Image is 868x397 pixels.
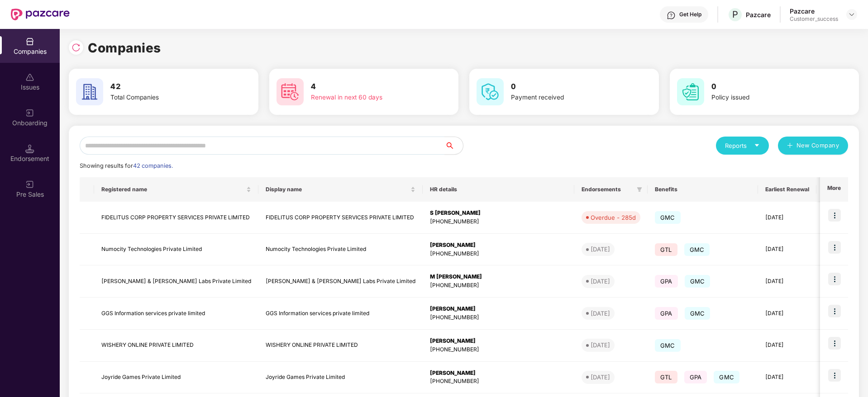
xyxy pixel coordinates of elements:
div: [PHONE_NUMBER] [430,377,567,386]
div: [PHONE_NUMBER] [430,345,567,354]
div: [DATE] [591,277,610,286]
img: svg+xml;base64,PHN2ZyBpZD0iQ29tcGFuaWVzIiB4bWxucz0iaHR0cDovL3d3dy53My5vcmcvMjAwMC9zdmciIHdpZHRoPS... [25,37,34,46]
div: [DATE] [591,245,610,254]
th: Registered name [94,177,258,202]
th: Benefits [648,177,758,202]
span: GPA [684,371,707,383]
td: [PERSON_NAME] & [PERSON_NAME] Labs Private Limited [94,265,258,298]
h3: 0 [511,81,625,93]
div: Overdue - 285d [591,213,636,222]
img: svg+xml;base64,PHN2ZyB3aWR0aD0iMjAiIGhlaWdodD0iMjAiIHZpZXdCb3g9IjAgMCAyMCAyMCIgZmlsbD0ibm9uZSIgeG... [25,180,34,189]
span: plus [787,142,793,150]
div: Total Companies [110,93,224,103]
img: svg+xml;base64,PHN2ZyB4bWxucz0iaHR0cDovL3d3dy53My5vcmcvMjAwMC9zdmciIHdpZHRoPSI2MCIgaGVpZ2h0PSI2MC... [677,78,704,105]
span: GMC [655,339,681,352]
img: icon [828,337,841,350]
span: GTL [655,371,677,383]
span: caret-down [754,142,760,148]
div: [PHONE_NUMBER] [430,217,567,226]
th: Display name [258,177,423,202]
span: GMC [685,307,711,320]
span: Showing results for [80,162,173,169]
div: [DATE] [591,340,610,350]
h3: 0 [711,81,825,93]
img: svg+xml;base64,PHN2ZyBpZD0iSXNzdWVzX2Rpc2FibGVkIiB4bWxucz0iaHR0cDovL3d3dy53My5vcmcvMjAwMC9zdmciIH... [25,73,34,82]
th: More [820,177,848,202]
span: GMC [655,211,681,224]
div: [DATE] [591,309,610,318]
td: [DATE] [758,202,816,234]
th: HR details [423,177,574,202]
span: filter [635,184,644,195]
button: plusNew Company [778,137,848,155]
td: Numocity Technologies Private Limited [94,234,258,266]
div: S [PERSON_NAME] [430,209,567,217]
img: svg+xml;base64,PHN2ZyB4bWxucz0iaHR0cDovL3d3dy53My5vcmcvMjAwMC9zdmciIHdpZHRoPSI2MCIgaGVpZ2h0PSI2MC... [76,78,103,105]
div: Pazcare [790,7,838,15]
div: [PHONE_NUMBER] [430,250,567,258]
td: FIDELITUS CORP PROPERTY SERVICES PRIVATE LIMITED [94,202,258,234]
img: svg+xml;base64,PHN2ZyB3aWR0aD0iMTQuNSIgaGVpZ2h0PSIxNC41IiB2aWV3Qm94PSIwIDAgMTYgMTYiIGZpbGw9Im5vbm... [25,144,34,153]
div: [PHONE_NUMBER] [430,281,567,290]
img: svg+xml;base64,PHN2ZyB4bWxucz0iaHR0cDovL3d3dy53My5vcmcvMjAwMC9zdmciIHdpZHRoPSI2MCIgaGVpZ2h0PSI2MC... [277,78,304,105]
span: GMC [685,275,711,288]
img: icon [828,305,841,317]
h1: Companies [88,38,161,58]
td: Joyride Games Private Limited [258,362,423,394]
td: GGS Information services private limited [258,298,423,330]
img: svg+xml;base64,PHN2ZyBpZD0iSGVscC0zMngzMiIgeG1sbnM9Imh0dHA6Ly93d3cudzMub3JnLzIwMDAvc3ZnIiB3aWR0aD... [667,11,676,20]
td: Joyride Games Private Limited [94,362,258,394]
img: svg+xml;base64,PHN2ZyB4bWxucz0iaHR0cDovL3d3dy53My5vcmcvMjAwMC9zdmciIHdpZHRoPSI2MCIgaGVpZ2h0PSI2MC... [477,78,504,105]
h3: 42 [110,81,224,93]
img: svg+xml;base64,PHN2ZyBpZD0iRHJvcGRvd24tMzJ4MzIiIHhtbG5zPSJodHRwOi8vd3d3LnczLm9yZy8yMDAwL3N2ZyIgd2... [848,11,855,18]
span: 42 companies. [133,162,173,169]
div: [PERSON_NAME] [430,369,567,378]
span: filter [637,187,642,192]
img: icon [828,209,841,222]
td: [PERSON_NAME] & [PERSON_NAME] Labs Private Limited [258,265,423,298]
span: GMC [684,243,710,256]
td: FIDELITUS CORP PROPERTY SERVICES PRIVATE LIMITED [258,202,423,234]
img: icon [828,273,841,285]
div: Policy issued [711,93,825,103]
div: Reports [725,141,760,150]
img: svg+xml;base64,PHN2ZyBpZD0iUmVsb2FkLTMyeDMyIiB4bWxucz0iaHR0cDovL3d3dy53My5vcmcvMjAwMC9zdmciIHdpZH... [72,43,81,52]
td: [DATE] [758,330,816,362]
button: search [444,137,463,155]
img: icon [828,241,841,254]
div: Get Help [679,11,701,18]
span: GTL [655,243,677,256]
img: New Pazcare Logo [11,9,70,20]
td: WISHERY ONLINE PRIVATE LIMITED [94,330,258,362]
span: GPA [655,307,678,320]
h3: 4 [311,81,425,93]
div: Pazcare [746,10,771,19]
td: [DATE] [758,265,816,298]
td: GGS Information services private limited [94,298,258,330]
div: M [PERSON_NAME] [430,273,567,281]
td: [DATE] [758,234,816,266]
div: Customer_success [790,15,838,23]
td: [DATE] [758,362,816,394]
div: [DATE] [591,373,610,382]
span: Endorsements [582,186,633,193]
div: [PERSON_NAME] [430,337,567,345]
span: Display name [266,186,409,193]
div: Renewal in next 60 days [311,93,425,103]
span: search [444,142,463,149]
span: New Company [796,141,839,150]
th: Earliest Renewal [758,177,816,202]
th: Issues [816,177,855,202]
div: [PHONE_NUMBER] [430,313,567,322]
span: P [732,9,738,20]
td: WISHERY ONLINE PRIVATE LIMITED [258,330,423,362]
div: [PERSON_NAME] [430,241,567,250]
img: svg+xml;base64,PHN2ZyB3aWR0aD0iMjAiIGhlaWdodD0iMjAiIHZpZXdCb3g9IjAgMCAyMCAyMCIgZmlsbD0ibm9uZSIgeG... [25,109,34,118]
td: Numocity Technologies Private Limited [258,234,423,266]
img: icon [828,369,841,382]
div: [PERSON_NAME] [430,305,567,313]
td: [DATE] [758,298,816,330]
span: Registered name [101,186,244,193]
span: GPA [655,275,678,288]
div: Payment received [511,93,625,103]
